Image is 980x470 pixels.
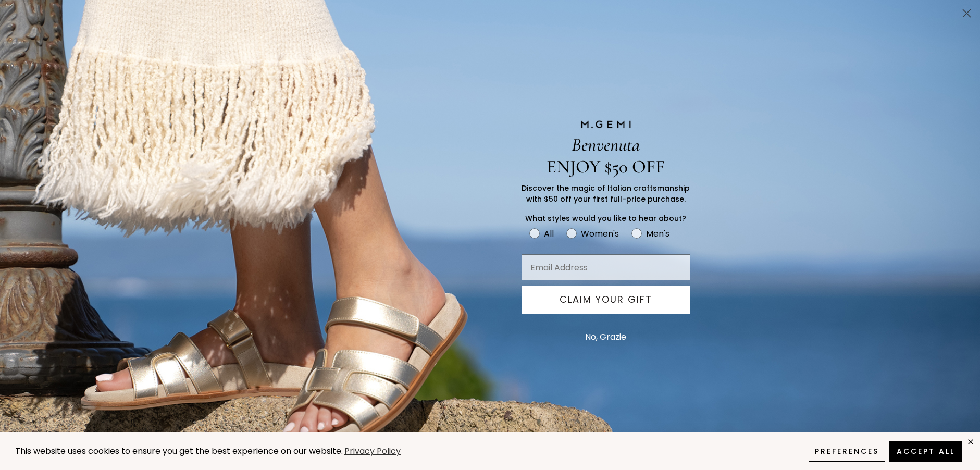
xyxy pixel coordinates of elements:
div: All [544,227,554,240]
input: Email Address [522,254,690,280]
span: This website uses cookies to ensure you get the best experience on our website. [15,445,343,457]
button: Accept All [889,441,962,462]
div: Men's [646,227,669,240]
div: close [966,438,975,446]
img: M.GEMI [580,120,632,129]
span: Benvenuta [572,134,640,156]
button: Close dialog [958,4,976,22]
span: ENJOY $50 OFF [547,156,665,178]
span: Discover the magic of Italian craftsmanship with $50 off your first full-price purchase. [522,183,690,204]
button: CLAIM YOUR GIFT [522,286,690,314]
button: No, Grazie [580,324,631,350]
button: Preferences [809,441,885,462]
a: Privacy Policy (opens in a new tab) [343,445,402,458]
div: Women's [581,227,619,240]
span: What styles would you like to hear about? [525,213,686,224]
